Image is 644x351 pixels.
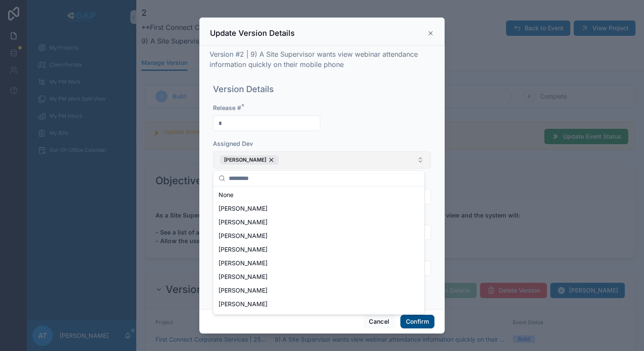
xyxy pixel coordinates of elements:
[218,313,267,322] span: [PERSON_NAME]
[363,315,395,328] button: Cancel
[218,273,267,281] span: [PERSON_NAME]
[215,188,423,202] div: None
[213,140,253,147] span: Assigned Dev
[218,300,267,308] span: [PERSON_NAME]
[220,155,279,165] button: Unselect 4
[213,83,274,95] h1: Version Details
[218,245,267,254] span: [PERSON_NAME]
[213,151,431,168] button: Select Button
[224,157,266,163] span: [PERSON_NAME]
[210,28,295,38] h3: Update Version Details
[213,104,241,111] span: Release #
[218,232,267,240] span: [PERSON_NAME]
[210,50,418,69] span: Version #2 | 9) A Site Supervisor wants view webinar attendance information quickly on their mobi...
[218,218,267,226] span: [PERSON_NAME]
[218,286,267,295] span: [PERSON_NAME]
[400,315,434,328] button: Confirm
[218,259,267,267] span: [PERSON_NAME]
[213,186,424,314] div: Suggestions
[218,204,267,213] span: [PERSON_NAME]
